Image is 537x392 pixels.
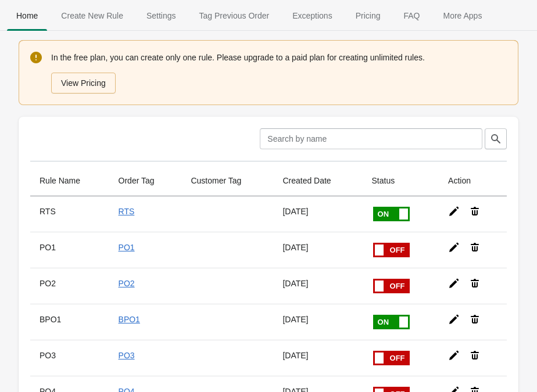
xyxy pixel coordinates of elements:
[51,51,507,95] div: In the free plan, you can create only one rule. Please upgrade to a paid plan for creating unlimi...
[273,166,362,196] th: Created Date
[119,315,140,324] a: BPO1
[119,243,135,252] a: PO1
[119,279,135,288] a: PO2
[52,5,133,26] span: Create New Rule
[30,232,109,268] th: PO1
[190,5,279,26] span: Tag Previous Order
[273,196,362,232] td: [DATE]
[260,128,482,149] input: Search by name
[30,340,109,376] th: PO3
[30,304,109,340] th: BPO1
[5,1,49,31] button: Home
[439,166,507,196] th: Action
[7,5,47,26] span: Home
[137,5,185,26] span: Settings
[273,304,362,340] td: [DATE]
[135,1,188,31] button: Settings
[283,5,341,26] span: Exceptions
[273,232,362,268] td: [DATE]
[30,196,109,232] th: RTS
[30,166,109,196] th: Rule Name
[109,166,182,196] th: Order Tag
[273,340,362,376] td: [DATE]
[49,1,135,31] button: Create_New_Rule
[30,268,109,304] th: PO2
[51,73,116,93] button: View Pricing
[273,268,362,304] td: [DATE]
[394,5,429,26] span: FAQ
[363,166,439,196] th: Status
[119,207,135,216] a: RTS
[346,5,390,26] span: Pricing
[434,5,491,26] span: More Apps
[119,351,135,360] a: PO3
[181,166,273,196] th: Customer Tag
